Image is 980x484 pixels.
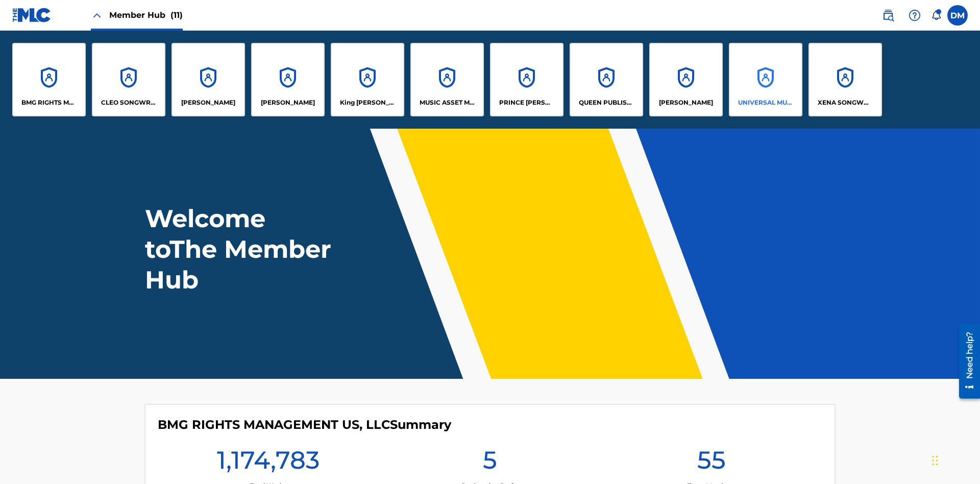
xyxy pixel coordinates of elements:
div: Help [904,5,925,26]
span: (11) [170,10,183,20]
h4: BMG RIGHTS MANAGEMENT US, LLC [158,417,451,432]
img: MLC Logo [12,8,52,22]
h1: 5 [483,445,497,481]
img: help [909,9,921,21]
span: Member Hub [109,9,183,21]
img: search [882,9,894,21]
a: AccountsMUSIC ASSET MANAGEMENT (MAM) [410,43,484,116]
h1: Welcome to The Member Hub [145,203,336,295]
p: QUEEN PUBLISHA [579,98,634,107]
a: Accounts[PERSON_NAME] [251,43,325,116]
a: AccountsUNIVERSAL MUSIC PUB GROUP [729,43,802,116]
a: AccountsBMG RIGHTS MANAGEMENT US, LLC [12,43,86,116]
p: XENA SONGWRITER [818,98,873,107]
p: BMG RIGHTS MANAGEMENT US, LLC [21,98,77,107]
p: ELVIS COSTELLO [181,98,235,107]
a: AccountsCLEO SONGWRITER [92,43,165,116]
iframe: Chat Widget [929,435,980,484]
a: AccountsQUEEN PUBLISHA [570,43,643,116]
a: Public Search [878,5,898,26]
p: EYAMA MCSINGER [261,98,315,107]
p: King McTesterson [340,98,396,107]
iframe: Resource Center [951,320,980,404]
a: AccountsKing [PERSON_NAME] [331,43,404,116]
div: Drag [932,445,938,476]
div: Notifications [931,10,941,20]
a: AccountsXENA SONGWRITER [808,43,882,116]
p: PRINCE MCTESTERSON [499,98,555,107]
div: User Menu [947,5,968,26]
a: Accounts[PERSON_NAME] [649,43,723,116]
h1: 1,174,783 [217,445,320,481]
a: AccountsPRINCE [PERSON_NAME] [490,43,563,116]
a: Accounts[PERSON_NAME] [171,43,245,116]
p: UNIVERSAL MUSIC PUB GROUP [738,98,794,107]
h1: 55 [697,445,726,481]
p: MUSIC ASSET MANAGEMENT (MAM) [420,98,475,107]
p: CLEO SONGWRITER [101,98,157,107]
p: RONALD MCTESTERSON [659,98,713,107]
img: Close [91,9,103,21]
